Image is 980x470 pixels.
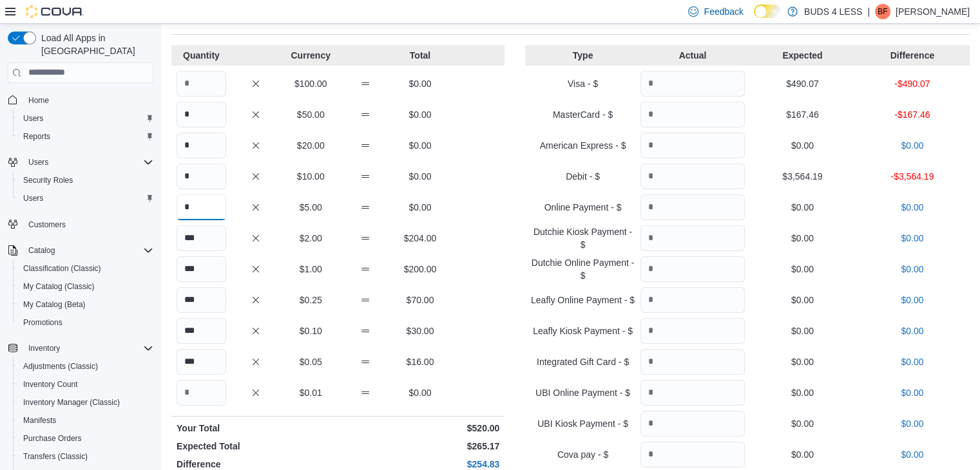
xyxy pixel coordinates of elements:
[177,102,226,127] input: Quantity
[750,263,854,276] p: $0.00
[23,93,54,108] a: Home
[23,341,65,356] button: Inventory
[530,324,635,337] p: Leafly Kiosk Payment - $
[640,442,745,467] input: Quantity
[750,417,854,430] p: $0.00
[23,92,153,108] span: Home
[530,417,635,430] p: UBI Kiosk Payment - $
[640,71,745,97] input: Quantity
[860,232,965,245] p: $0.00
[860,77,965,90] p: -$490.07
[18,449,153,464] span: Transfers (Classic)
[18,359,103,374] a: Adjustments (Classic)
[18,191,153,206] span: Users
[36,32,153,57] span: Load All Apps in [GEOGRAPHIC_DATA]
[177,349,226,375] input: Quantity
[28,95,49,106] span: Home
[28,220,66,230] span: Customers
[28,343,60,353] span: Inventory
[23,131,50,142] span: Reports
[13,109,159,127] button: Users
[3,153,159,171] button: Users
[640,102,745,127] input: Quantity
[750,448,854,461] p: $0.00
[750,294,854,306] p: $0.00
[18,191,48,206] a: Users
[13,357,159,375] button: Adjustments (Classic)
[23,193,43,203] span: Users
[286,324,336,337] p: $0.10
[860,294,965,306] p: $0.00
[18,261,153,276] span: Classification (Classic)
[286,355,336,368] p: $0.05
[860,170,965,183] p: -$3,564.19
[18,449,93,464] a: Transfers (Classic)
[18,173,78,188] a: Security Roles
[860,324,965,337] p: $0.00
[396,232,445,245] p: $204.00
[530,108,635,121] p: MasterCard - $
[286,108,336,121] p: $50.00
[341,440,500,453] p: $265.17
[396,170,445,183] p: $0.00
[177,225,226,251] input: Quantity
[23,113,43,124] span: Users
[177,440,336,453] p: Expected Total
[860,355,965,368] p: $0.00
[396,108,445,121] p: $0.00
[530,77,635,90] p: Visa - $
[13,296,159,314] button: My Catalog (Beta)
[13,375,159,393] button: Inventory Count
[3,91,159,109] button: Home
[26,5,84,18] img: Cova
[640,349,745,375] input: Quantity
[18,297,153,312] span: My Catalog (Beta)
[286,139,336,152] p: $20.00
[286,294,336,306] p: $0.25
[860,108,965,121] p: -$167.46
[23,379,78,390] span: Inventory Count
[13,259,159,277] button: Classification (Classic)
[750,139,854,152] p: $0.00
[13,393,159,411] button: Inventory Manager (Classic)
[177,256,226,282] input: Quantity
[23,317,62,328] span: Promotions
[18,413,61,428] a: Manifests
[750,355,854,368] p: $0.00
[750,170,854,183] p: $3,564.19
[23,216,153,232] span: Customers
[23,341,153,356] span: Inventory
[13,411,159,429] button: Manifests
[396,294,445,306] p: $70.00
[177,194,226,220] input: Quantity
[28,245,55,256] span: Catalog
[860,139,965,152] p: $0.00
[640,287,745,313] input: Quantity
[18,261,106,276] a: Classification (Classic)
[177,49,226,62] p: Quantity
[23,243,60,258] button: Catalog
[23,433,82,444] span: Purchase Orders
[3,241,159,259] button: Catalog
[13,429,159,447] button: Purchase Orders
[640,318,745,344] input: Quantity
[860,201,965,214] p: $0.00
[18,129,153,144] span: Reports
[754,18,754,19] span: Dark Mode
[286,263,336,276] p: $1.00
[23,281,95,292] span: My Catalog (Classic)
[286,49,336,62] p: Currency
[18,377,83,392] a: Inventory Count
[23,175,73,185] span: Security Roles
[530,256,635,282] p: Dutchie Online Payment - $
[23,361,98,371] span: Adjustments (Classic)
[860,49,965,62] p: Difference
[530,225,635,251] p: Dutchie Kiosk Payment - $
[177,133,226,158] input: Quantity
[13,189,159,207] button: Users
[396,355,445,368] p: $16.00
[286,232,336,245] p: $2.00
[23,299,86,310] span: My Catalog (Beta)
[18,413,153,428] span: Manifests
[28,157,48,167] span: Users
